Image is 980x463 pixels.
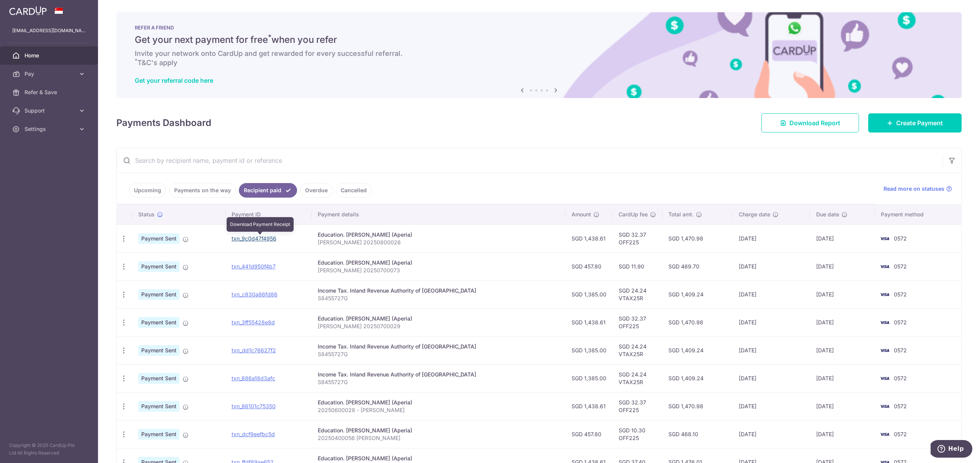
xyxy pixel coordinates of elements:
[877,262,892,271] img: Bank Card
[318,371,559,378] div: Income Tax. Inland Revenue Authority of [GEOGRAPHIC_DATA]
[877,290,892,299] img: Bank Card
[877,234,892,243] img: Bank Card
[565,224,612,252] td: SGD 1,438.61
[138,211,155,218] span: Status
[138,401,180,412] span: Payment Sent
[733,392,810,420] td: [DATE]
[877,430,892,439] img: Bank Card
[239,183,297,198] a: Recipient paid
[24,125,75,133] span: Settings
[789,118,840,128] span: Download Report
[894,375,907,381] span: 0572
[300,183,333,198] a: Overdue
[9,6,47,15] img: CardUp
[810,308,875,336] td: [DATE]
[232,235,276,242] a: txn_9c0d47f4956
[565,252,612,280] td: SGD 457.80
[662,392,733,420] td: SGD 1,470.98
[612,252,662,280] td: SGD 11.90
[877,374,892,383] img: Bank Card
[138,429,180,440] span: Payment Sent
[318,239,559,246] p: [PERSON_NAME] 20250800026
[138,261,180,272] span: Payment Sent
[877,402,892,411] img: Bank Card
[668,211,694,218] span: Total amt.
[138,345,180,356] span: Payment Sent
[565,336,612,364] td: SGD 1,385.00
[810,336,875,364] td: [DATE]
[138,317,180,328] span: Payment Sent
[612,308,662,336] td: SGD 32.37 OFF225
[877,318,892,327] img: Bank Card
[810,364,875,392] td: [DATE]
[662,280,733,308] td: SGD 1,409.24
[894,235,907,242] span: 0572
[877,346,892,355] img: Bank Card
[116,12,962,98] img: RAF banner
[117,148,943,173] input: Search by recipient name, payment id or reference
[816,211,839,218] span: Due date
[318,315,559,322] div: Education. [PERSON_NAME] (Aperia)
[318,259,559,267] div: Education. [PERSON_NAME] (Aperia)
[662,336,733,364] td: SGD 1,409.24
[565,364,612,392] td: SGD 1,385.00
[894,291,907,298] span: 0572
[318,343,559,350] div: Income Tax. Inland Revenue Authority of [GEOGRAPHIC_DATA]
[733,364,810,392] td: [DATE]
[565,392,612,420] td: SGD 1,438.61
[572,211,591,218] span: Amount
[318,322,559,330] p: [PERSON_NAME] 20250700029
[931,440,972,459] iframe: Opens a widget where you can find more information
[894,263,907,270] span: 0572
[612,364,662,392] td: SGD 24.24 VTAX25R
[318,231,559,239] div: Education. [PERSON_NAME] (Aperia)
[24,107,75,115] span: Support
[232,319,275,326] a: txn_3ff55428e8d
[135,34,943,46] h5: Get your next payment for free when you refer
[232,375,275,381] a: txn_686a18d3afc
[810,420,875,448] td: [DATE]
[318,350,559,358] p: S8455727G
[810,280,875,308] td: [DATE]
[318,455,559,462] div: Education. [PERSON_NAME] (Aperia)
[884,185,944,193] span: Read more on statuses
[565,280,612,308] td: SGD 1,385.00
[662,308,733,336] td: SGD 1,470.98
[810,252,875,280] td: [DATE]
[138,289,180,300] span: Payment Sent
[227,217,294,232] div: Download Payment Receipt
[24,70,75,78] span: Pay
[896,118,943,128] span: Create Payment
[612,420,662,448] td: SGD 10.30 OFF225
[318,287,559,294] div: Income Tax. Inland Revenue Authority of [GEOGRAPHIC_DATA]
[312,205,565,224] th: Payment details
[232,403,276,409] a: txn_86101c75350
[138,373,180,384] span: Payment Sent
[169,183,236,198] a: Payments on the way
[565,308,612,336] td: SGD 1,438.61
[138,233,180,244] span: Payment Sent
[129,183,166,198] a: Upcoming
[810,392,875,420] td: [DATE]
[318,434,559,442] p: 20250400056 [PERSON_NAME]
[894,347,907,353] span: 0572
[810,224,875,252] td: [DATE]
[612,392,662,420] td: SGD 32.37 OFF225
[232,347,276,353] a: txn_dd1c76627f2
[739,211,770,218] span: Charge date
[868,113,962,133] a: Create Payment
[116,116,211,130] h4: Payments Dashboard
[225,205,312,224] th: Payment ID
[135,49,943,67] h6: Invite your network onto CardUp and get rewarded for every successful referral. T&C's apply
[24,52,75,59] span: Home
[884,185,952,193] a: Read more on statuses
[733,280,810,308] td: [DATE]
[761,113,859,133] a: Download Report
[232,263,276,270] a: txn_441d950f4b7
[662,224,733,252] td: SGD 1,470.98
[733,252,810,280] td: [DATE]
[612,280,662,308] td: SGD 24.24 VTAX25R
[318,427,559,434] div: Education. [PERSON_NAME] (Aperia)
[232,431,275,437] a: txn_dcf9eefbc5d
[662,420,733,448] td: SGD 468.10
